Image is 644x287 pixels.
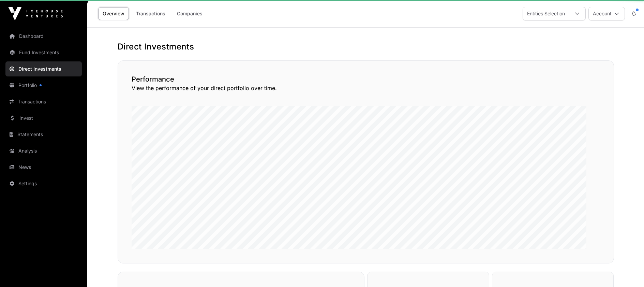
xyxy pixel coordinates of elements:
a: Settings [5,176,82,191]
a: Fund Investments [5,45,82,60]
iframe: Chat Widget [610,254,644,287]
a: Dashboard [5,29,82,44]
button: Account [588,7,625,20]
a: Transactions [132,7,170,20]
p: View the performance of your direct portfolio over time. [132,84,600,92]
a: Invest [5,111,82,126]
div: Entities Selection [523,7,569,20]
a: News [5,160,82,175]
img: Icehouse Ventures Logo [8,7,63,20]
h1: Direct Investments [118,41,614,52]
a: Portfolio [5,78,82,93]
a: Direct Investments [5,61,82,76]
h2: Performance [132,74,600,84]
a: Analysis [5,143,82,158]
a: Statements [5,127,82,142]
a: Transactions [5,94,82,109]
a: Companies [173,7,207,20]
a: Overview [98,7,129,20]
